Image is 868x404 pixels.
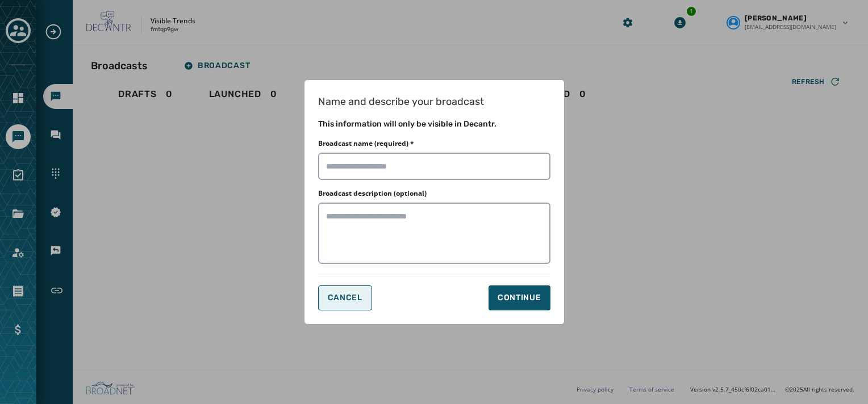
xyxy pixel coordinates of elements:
[489,285,550,310] button: Continue
[318,139,414,148] label: Broadcast name (required) *
[318,285,372,310] button: Cancel
[318,119,550,130] h2: This information will only be visible in Decantr.
[498,292,541,304] div: Continue
[318,94,550,110] h1: Name and describe your broadcast
[318,189,427,198] label: Broadcast description (optional)
[328,293,362,302] span: Cancel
